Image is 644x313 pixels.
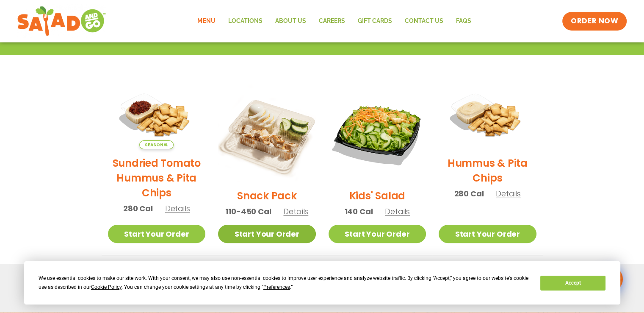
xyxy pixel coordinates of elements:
span: Preferences [263,284,290,290]
a: Start Your Order [329,225,426,243]
img: Product photo for Hummus & Pita Chips [439,84,536,149]
span: 280 Cal [454,188,484,199]
img: new-SAG-logo-768×292 [17,4,106,38]
span: 110-450 Cal [225,206,271,217]
h2: Snack Pack [237,188,297,203]
img: Product photo for Kids’ Salad [329,84,426,182]
img: Product photo for Sundried Tomato Hummus & Pita Chips [108,84,206,149]
span: ORDER NOW [571,16,618,26]
h2: Hummus & Pita Chips [439,156,536,185]
a: Start Your Order [108,225,206,243]
img: Product photo for Snack Pack [218,84,316,182]
button: Accept [540,276,605,291]
a: Contact Us [398,11,449,31]
nav: Menu [191,11,477,31]
a: Start Your Order [218,225,316,243]
a: Careers [312,11,351,31]
span: Details [496,188,521,199]
div: Cookie Consent Prompt [24,261,620,305]
span: Details [165,203,190,214]
span: 280 Cal [123,203,153,214]
a: Start Your Order [439,225,536,243]
span: 140 Cal [345,206,373,217]
span: Seasonal [139,140,174,149]
a: ORDER NOW [562,12,627,31]
a: Menu [191,11,221,31]
a: GIFT CARDS [351,11,398,31]
span: Details [283,206,308,217]
div: We use essential cookies to make our site work. With your consent, we may also use non-essential ... [39,274,530,292]
span: Cookie Policy [91,284,122,290]
a: About Us [268,11,312,31]
h2: Kids' Salad [349,188,405,203]
a: FAQs [449,11,477,31]
span: Details [385,206,410,217]
h2: Sundried Tomato Hummus & Pita Chips [108,156,206,200]
a: Locations [221,11,268,31]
